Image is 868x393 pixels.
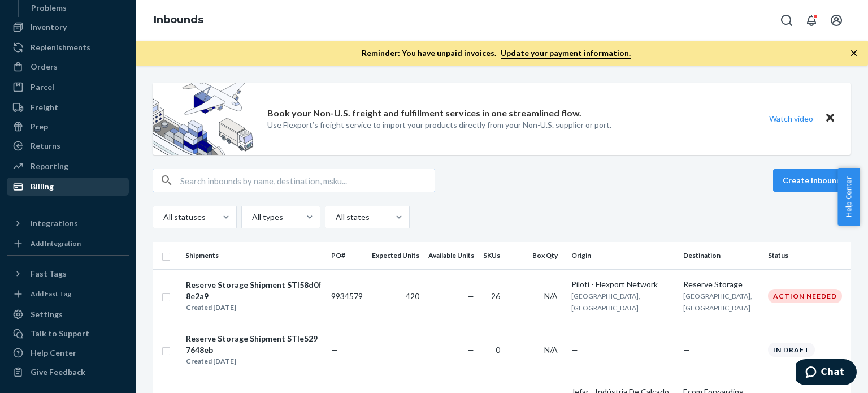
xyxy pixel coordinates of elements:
div: Piloti - Flexport Network [571,279,674,290]
button: Open notifications [800,9,823,32]
th: Status [763,242,851,269]
div: Settings [31,309,63,320]
div: Replenishments [31,42,90,53]
div: Returns [31,140,60,152]
div: Give Feedback [31,366,85,378]
input: All statuses [162,211,163,223]
div: Prep [31,121,48,132]
span: [GEOGRAPHIC_DATA], [GEOGRAPHIC_DATA] [683,292,752,312]
span: [GEOGRAPHIC_DATA], [GEOGRAPHIC_DATA] [571,292,640,312]
div: Created [DATE] [186,302,322,313]
iframe: Opens a widget where you can chat to one of our agents [796,359,857,387]
div: Talk to Support [31,328,89,339]
div: Help Center [31,347,76,359]
div: Add Fast Tag [31,289,71,299]
span: — [467,291,474,301]
span: 420 [406,291,419,301]
p: Reminder: You have unpaid invoices. [362,47,631,59]
p: Book your Non-U.S. freight and fulfillment services in one streamlined flow. [267,107,581,120]
a: Parcel [7,78,129,96]
span: — [331,345,338,355]
th: Box Qty [509,242,567,269]
div: Parcel [31,81,54,93]
div: Orders [31,61,58,72]
div: Reserve Storage [683,279,759,290]
a: Returns [7,137,129,155]
a: Prep [7,118,129,136]
div: Reserve Storage Shipment STIe5297648eb [186,333,322,356]
input: Search inbounds by name, destination, msku... [180,169,435,192]
a: Add Fast Tag [7,287,129,301]
a: Reporting [7,157,129,175]
button: Give Feedback [7,363,129,381]
a: Settings [7,305,129,323]
a: Replenishments [7,38,129,57]
div: In draft [768,343,815,357]
div: Problems [31,2,67,14]
div: Freight [31,102,58,113]
th: Shipments [181,242,327,269]
div: Reserve Storage Shipment STI58d0f8e2a9 [186,279,322,302]
input: All types [251,211,252,223]
button: Integrations [7,214,129,232]
button: Close [823,110,837,127]
button: Create inbound [773,169,851,192]
div: Add Integration [31,239,81,248]
input: All states [335,211,336,223]
th: Available Units [424,242,479,269]
th: PO# [327,242,367,269]
div: Billing [31,181,54,192]
div: Action Needed [768,289,842,303]
div: Inventory [31,21,67,33]
th: Destination [679,242,763,269]
ol: breadcrumbs [145,4,212,37]
td: 9934579 [327,269,367,323]
span: 0 [496,345,500,355]
span: — [467,345,474,355]
a: Billing [7,178,129,196]
a: Help Center [7,344,129,362]
span: 26 [491,291,500,301]
p: Use Flexport’s freight service to import your products directly from your Non-U.S. supplier or port. [267,119,611,131]
button: Open Search Box [775,9,798,32]
a: Add Integration [7,237,129,251]
div: Created [DATE] [186,356,322,367]
a: Freight [7,98,129,116]
button: Talk to Support [7,325,129,343]
span: N/A [544,291,558,301]
button: Fast Tags [7,265,129,283]
div: Reporting [31,161,68,172]
a: Update your payment information. [501,48,631,59]
span: N/A [544,345,558,355]
a: Inbounds [154,14,203,26]
th: Expected Units [367,242,424,269]
a: Orders [7,58,129,76]
button: Watch video [762,110,821,127]
a: Inventory [7,18,129,36]
button: Open account menu [825,9,848,32]
th: SKUs [479,242,509,269]
th: Origin [567,242,679,269]
span: — [571,345,578,355]
div: Integrations [31,218,78,229]
button: Help Center [837,168,860,226]
div: Fast Tags [31,268,67,279]
span: — [683,345,690,355]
